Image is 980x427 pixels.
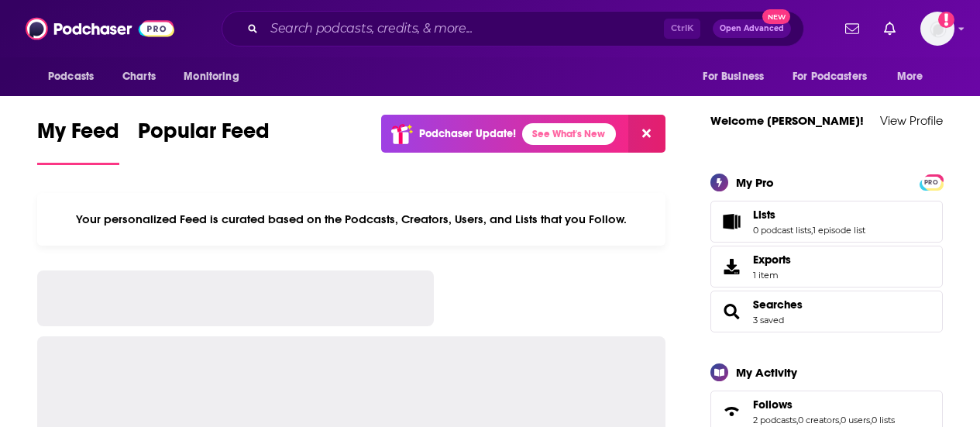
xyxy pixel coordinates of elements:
[839,415,841,425] span: ,
[920,12,954,46] img: User Profile
[841,415,870,425] a: 0 users
[922,175,940,187] a: PRO
[753,315,784,325] a: 3 saved
[736,365,797,380] div: My Activity
[419,127,516,140] p: Podchaser Update!
[184,66,239,88] span: Monitoring
[762,9,790,24] span: New
[716,211,747,232] a: Lists
[920,12,954,46] span: Logged in as Ashley_Beenen
[710,246,943,288] a: Exports
[753,415,796,425] a: 2 podcasts
[813,225,865,236] a: 1 episode list
[793,66,867,88] span: For Podcasters
[716,256,747,277] span: Exports
[753,270,791,281] span: 1 item
[48,66,94,88] span: Podcasts
[753,208,775,222] span: Lists
[839,15,865,42] a: Show notifications dropdown
[37,118,119,165] a: My Feed
[173,62,259,91] button: open menu
[938,12,954,28] svg: Add a profile image
[710,201,943,243] span: Lists
[811,225,813,236] span: ,
[753,253,791,267] span: Exports
[710,291,943,332] span: Searches
[710,113,864,128] a: Welcome [PERSON_NAME]!
[112,62,165,91] a: Charts
[782,62,889,91] button: open menu
[264,16,664,41] input: Search podcasts, credits, & more...
[897,66,923,88] span: More
[26,14,174,43] img: Podchaser - Follow, Share and Rate Podcasts
[753,208,865,222] a: Lists
[798,415,839,425] a: 0 creators
[37,118,119,153] span: My Feed
[886,62,943,91] button: open menu
[920,12,954,46] button: Show profile menu
[870,415,872,425] span: ,
[713,19,791,38] button: Open AdvancedNew
[922,177,940,188] span: PRO
[736,175,774,190] div: My Pro
[37,193,665,246] div: Your personalized Feed is curated based on the Podcasts, Creators, Users, and Lists that you Follow.
[753,398,895,412] a: Follows
[522,123,616,145] a: See What's New
[753,225,811,236] a: 0 podcast lists
[692,62,783,91] button: open menu
[664,19,700,39] span: Ctrl K
[720,25,784,33] span: Open Advanced
[138,118,270,165] a: Popular Feed
[880,113,943,128] a: View Profile
[716,301,747,322] a: Searches
[37,62,114,91] button: open menu
[138,118,270,153] span: Popular Feed
[716,401,747,422] a: Follows
[122,66,156,88] span: Charts
[872,415,895,425] a: 0 lists
[753,298,803,312] a: Searches
[222,11,804,46] div: Search podcasts, credits, & more...
[796,415,798,425] span: ,
[703,66,764,88] span: For Business
[753,398,793,412] span: Follows
[878,15,902,42] a: Show notifications dropdown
